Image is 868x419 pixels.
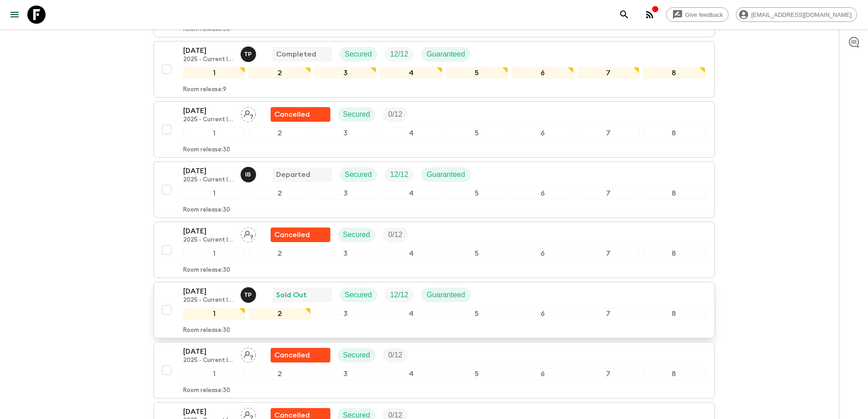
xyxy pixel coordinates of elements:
div: 8 [643,308,705,320]
p: [DATE] [183,346,233,357]
p: 2025 - Current Itinerary [183,357,233,364]
div: 8 [643,368,705,380]
div: 5 [446,187,508,199]
div: Flash Pack cancellation [271,228,330,242]
div: 7 [577,187,639,199]
button: [DATE]2025 - Current ItineraryIvica BurićDepartedSecuredTrip FillGuaranteed12345678Room release:30 [154,161,715,218]
p: [DATE] [183,406,233,417]
p: Secured [345,49,372,60]
button: [DATE]2025 - Current ItineraryAssign pack leaderFlash Pack cancellationSecuredTrip Fill12345678Ro... [154,342,715,398]
p: 0 / 12 [388,109,402,120]
button: TP [241,287,258,303]
p: T P [244,291,252,299]
div: 1 [183,67,245,79]
div: 3 [314,248,376,259]
span: [EMAIL_ADDRESS][DOMAIN_NAME] [746,11,857,18]
div: Flash Pack cancellation [271,348,330,362]
span: Assign pack leader [241,410,256,418]
p: [DATE] [183,226,233,237]
p: Guaranteed [426,169,465,180]
p: Room release: 30 [183,327,230,334]
p: Cancelled [274,109,310,120]
div: 8 [643,127,705,139]
div: Secured [338,107,376,122]
p: Room release: 30 [183,146,230,154]
div: 1 [183,127,245,139]
div: 4 [380,308,442,320]
span: Ivica Burić [241,170,258,177]
div: 7 [577,308,639,320]
div: 3 [314,308,376,320]
span: Tomislav Petrović [241,49,258,57]
div: Trip Fill [383,107,408,122]
div: Trip Fill [383,348,408,362]
p: Sold Out [276,290,307,300]
span: Assign pack leader [241,109,256,117]
div: 2 [249,368,311,380]
div: 6 [512,308,574,320]
div: Trip Fill [385,47,414,62]
p: 2025 - Current Itinerary [183,297,233,304]
div: 4 [380,248,442,259]
div: 8 [643,248,705,259]
p: 12 / 12 [390,169,408,180]
p: 0 / 12 [388,229,402,240]
div: 7 [577,368,639,380]
div: Trip Fill [385,288,414,302]
p: Room release: 30 [183,267,230,274]
div: 2 [249,127,311,139]
button: menu [5,5,24,24]
button: [DATE]2025 - Current ItineraryTomislav PetrovićSold OutSecuredTrip FillGuaranteed12345678Room rel... [154,282,715,338]
p: Secured [343,109,370,120]
p: 12 / 12 [390,290,408,300]
div: 3 [314,187,376,199]
p: Guaranteed [426,290,465,300]
a: Give feedback [666,7,729,22]
div: 5 [446,368,508,380]
p: 2025 - Current Itinerary [183,176,233,184]
p: Completed [276,49,316,60]
div: Secured [339,288,378,302]
div: 2 [249,187,311,199]
div: 5 [446,127,508,139]
div: Trip Fill [385,167,414,182]
p: Room release: 30 [183,26,230,33]
span: Assign pack leader [241,350,256,357]
div: 7 [577,248,639,259]
div: 8 [643,67,705,79]
p: Secured [343,229,370,240]
p: Secured [343,350,370,361]
div: 6 [512,248,574,259]
div: 3 [314,127,376,139]
div: 2 [249,308,311,320]
p: Room release: 9 [183,86,226,93]
p: Cancelled [274,350,310,361]
p: Departed [276,169,310,180]
div: 6 [512,127,574,139]
div: 5 [446,248,508,259]
div: Secured [339,47,378,62]
div: 6 [512,67,574,79]
button: [DATE]2025 - Current ItineraryTomislav PetrovićCompletedSecuredTrip FillGuaranteed12345678Room re... [154,41,715,98]
div: 1 [183,248,245,259]
p: Secured [345,169,372,180]
div: 2 [249,67,311,79]
div: Secured [338,348,376,362]
div: 1 [183,308,245,320]
div: Secured [339,167,378,182]
span: Give feedback [680,11,728,18]
p: Room release: 30 [183,207,230,214]
div: 6 [512,368,574,380]
div: 7 [577,67,639,79]
div: 7 [577,127,639,139]
div: 3 [314,67,376,79]
span: Tomislav Petrović [241,290,258,297]
div: Trip Fill [383,228,408,242]
p: Secured [345,290,372,300]
p: 2025 - Current Itinerary [183,116,233,124]
div: Flash Pack cancellation [271,107,330,122]
div: 1 [183,187,245,199]
p: Guaranteed [426,49,465,60]
div: 5 [446,308,508,320]
div: 3 [314,368,376,380]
